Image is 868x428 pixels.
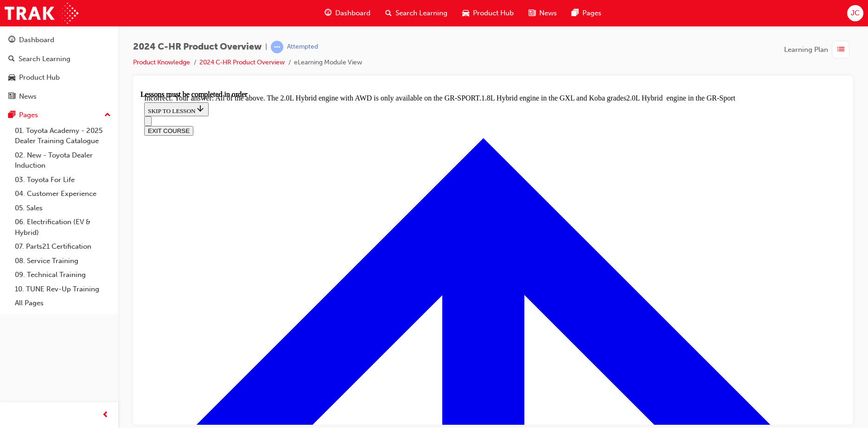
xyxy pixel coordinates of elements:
[11,173,115,187] a: 03. Toyota For Life
[11,201,115,215] a: 05. Sales
[4,69,115,86] a: Product Hub
[462,7,469,19] span: car-icon
[133,58,190,66] a: Product Knowledge
[4,4,702,12] div: Incorrect. Your answer: All of the above. The 2.0L Hybrid engine with AWD is only available on th...
[385,7,392,19] span: search-icon
[11,282,115,296] a: 10. TUNE Rev-Up Training
[847,5,863,21] button: JC
[199,58,285,66] a: 2024 C-HR Product Overview
[784,44,828,55] span: Learning Plan
[564,4,609,23] a: pages-iconPages
[19,110,38,120] div: Pages
[317,4,378,23] a: guage-iconDashboard
[4,12,68,26] button: SKIP TO LESSON
[4,30,115,107] button: DashboardSearch LearningProduct HubNews
[4,36,53,45] button: EXIT COURSE
[582,8,601,19] span: Pages
[11,124,115,148] a: 01. Toyota Academy - 2025 Dealer Training Catalogue
[8,55,15,63] span: search-icon
[521,4,564,23] a: news-iconNews
[473,8,514,19] span: Product Hub
[572,7,579,19] span: pages-icon
[19,72,60,83] div: Product Hub
[7,17,64,24] span: SKIP TO LESSON
[287,43,318,51] div: Attempted
[4,31,115,49] a: Dashboard
[4,107,115,124] button: Pages
[8,93,15,101] span: news-icon
[5,3,78,24] img: Trak
[455,4,521,23] a: car-iconProduct Hub
[11,239,115,254] a: 07. Parts21 Certification
[271,41,283,53] span: learningRecordVerb_ATTEMPT-icon
[396,8,447,19] span: Search Learning
[4,88,115,105] a: News
[8,111,15,120] span: pages-icon
[325,7,332,19] span: guage-icon
[19,54,70,64] div: Search Learning
[102,409,109,421] span: prev-icon
[837,44,844,56] span: list-icon
[11,254,115,268] a: 08. Service Training
[19,91,37,102] div: News
[784,41,853,58] button: Learning Plan
[4,50,115,68] a: Search Learning
[529,7,536,19] span: news-icon
[4,26,702,45] nav: Navigation menu
[133,42,262,52] span: 2024 C-HR Product Overview
[378,4,455,23] a: search-iconSearch Learning
[335,8,370,19] span: Dashboard
[19,35,54,45] div: Dashboard
[851,8,860,19] span: JC
[11,296,115,310] a: All Pages
[294,57,362,68] li: eLearning Module View
[539,8,557,19] span: News
[104,109,111,121] span: up-icon
[8,74,15,82] span: car-icon
[11,148,115,173] a: 02. New - Toyota Dealer Induction
[11,215,115,239] a: 06. Electrification (EV & Hybrid)
[11,187,115,201] a: 04. Customer Experience
[11,268,115,282] a: 09. Technical Training
[265,42,267,52] span: |
[8,36,15,44] span: guage-icon
[4,26,11,36] button: Open navigation menu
